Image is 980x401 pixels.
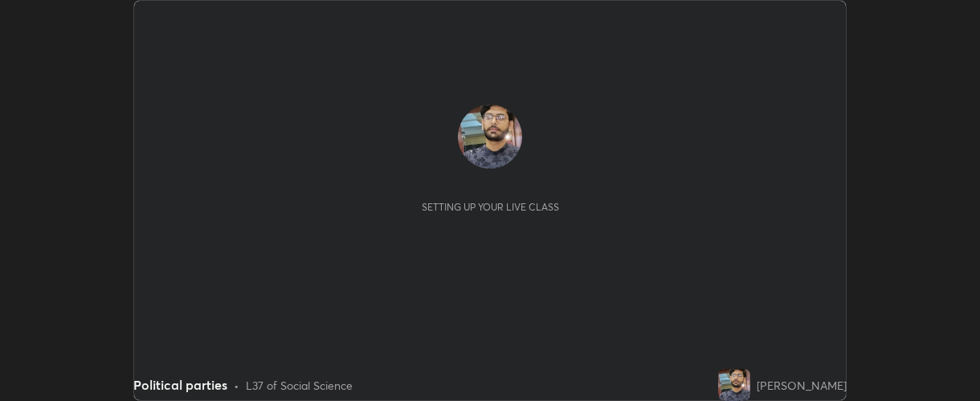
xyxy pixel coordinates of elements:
[718,369,750,401] img: 5ef75ea5679a4b71ba87e36e7d6e78e8.jpg
[422,201,559,213] div: Setting up your live class
[133,375,227,395] div: Political parties
[234,377,239,394] div: •
[757,377,847,394] div: [PERSON_NAME]
[246,377,353,394] div: L37 of Social Science
[458,104,522,169] img: 5ef75ea5679a4b71ba87e36e7d6e78e8.jpg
